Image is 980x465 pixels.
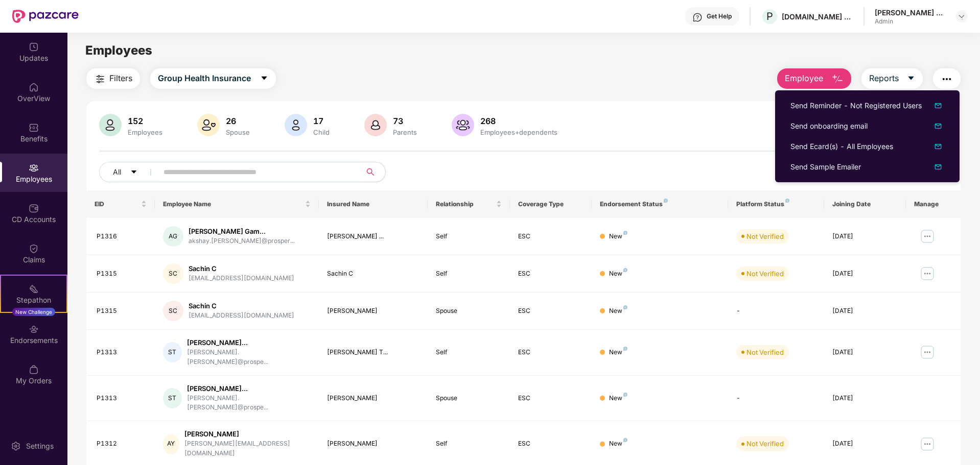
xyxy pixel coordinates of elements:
[478,116,559,126] div: 268
[311,116,332,126] div: 17
[155,190,319,218] th: Employee Name
[163,301,183,321] div: SC
[260,74,268,83] span: caret-down
[158,72,251,85] span: Group Health Insurance
[189,274,294,283] div: [EMAIL_ADDRESS][DOMAIN_NAME]
[452,114,474,136] img: svg+xml;base64,PHN2ZyB4bWxucz0iaHR0cDovL3d3dy53My5vcmcvMjAwMC9zdmciIHhtbG5zOnhsaW5rPSJodHRwOi8vd3...
[391,128,419,136] div: Parents
[189,236,295,246] div: akshay.[PERSON_NAME]@prosper...
[29,243,39,254] img: svg+xml;base64,PHN2ZyBpZD0iQ2xhaW0iIHhtbG5zPSJodHRwOi8vd3d3LnczLm9yZy8yMDAwL3N2ZyIgd2lkdGg9IjIwIi...
[12,308,55,316] div: New Challenge
[518,306,584,316] div: ESC
[609,394,627,403] div: New
[728,376,824,422] td: -
[777,68,851,89] button: Employee
[311,128,332,136] div: Child
[623,347,627,351] img: svg+xml;base64,PHN2ZyB4bWxucz0iaHR0cDovL3d3dy53My5vcmcvMjAwMC9zdmciIHdpZHRoPSI4IiBoZWlnaHQ9IjgiIH...
[184,439,311,458] div: [PERSON_NAME][EMAIL_ADDRESS][DOMAIN_NAME]
[187,338,311,348] div: [PERSON_NAME]...
[319,190,428,218] th: Insured Name
[189,264,294,274] div: Sachin C
[782,12,853,21] div: [DOMAIN_NAME] PRIVATE LIMITED
[97,269,147,279] div: P1315
[184,429,311,439] div: [PERSON_NAME]
[99,114,122,136] img: svg+xml;base64,PHN2ZyB4bWxucz0iaHR0cDovL3d3dy53My5vcmcvMjAwMC9zdmciIHhtbG5zOnhsaW5rPSJodHRwOi8vd3...
[790,120,868,132] div: Send onboarding email
[94,73,106,85] img: svg+xml;base64,PHN2ZyB4bWxucz0iaHR0cDovL3d3dy53My5vcmcvMjAwMC9zdmciIHdpZHRoPSIyNCIgaGVpZ2h0PSIyNC...
[163,263,183,284] div: SC
[478,128,559,136] div: Employees+dependents
[623,268,627,272] img: svg+xml;base64,PHN2ZyB4bWxucz0iaHR0cDovL3d3dy53My5vcmcvMjAwMC9zdmciIHdpZHRoPSI4IiBoZWlnaHQ9IjgiIH...
[518,269,584,279] div: ESC
[29,42,39,52] img: svg+xml;base64,PHN2ZyBpZD0iVXBkYXRlZCIgeG1sbnM9Imh0dHA6Ly93d3cudzMub3JnLzIwMDAvc3ZnIiB3aWR0aD0iMj...
[832,394,898,403] div: [DATE]
[790,161,861,173] div: Send Sample Emailer
[29,163,39,173] img: svg+xml;base64,PHN2ZyBpZD0iRW1wbG95ZWVzIiB4bWxucz0iaHR0cDovL3d3dy53My5vcmcvMjAwMC9zdmciIHdpZHRoPS...
[29,364,39,375] img: svg+xml;base64,PHN2ZyBpZD0iTXlfT3JkZXJzIiBkYXRhLW5hbWU9Ik15IE9yZGVycyIgeG1sbnM9Imh0dHA6Ly93d3cudz...
[832,269,898,279] div: [DATE]
[11,441,21,451] img: svg+xml;base64,PHN2ZyBpZD0iU2V0dGluZy0yMHgyMCIgeG1sbnM9Imh0dHA6Ly93d3cudzMub3JnLzIwMDAvc3ZnIiB3aW...
[609,232,627,241] div: New
[197,114,220,136] img: svg+xml;base64,PHN2ZyB4bWxucz0iaHR0cDovL3d3dy53My5vcmcvMjAwMC9zdmciIHhtbG5zOnhsaW5rPSJodHRwOi8vd3...
[163,226,183,247] div: AG
[707,12,732,20] div: Get Help
[932,120,944,132] img: dropDownIcon
[824,190,906,218] th: Joining Date
[932,140,944,153] img: dropDownIcon
[790,141,893,152] div: Send Ecard(s) - All Employees
[510,190,592,218] th: Coverage Type
[746,438,784,449] div: Not Verified
[958,12,966,20] img: svg+xml;base64,PHN2ZyBpZD0iRHJvcGRvd24tMzJ4MzIiIHhtbG5zPSJodHRwOi8vd3d3LnczLm9yZy8yMDAwL3N2ZyIgd2...
[327,394,420,403] div: [PERSON_NAME]
[728,292,824,330] td: -
[600,200,720,208] div: Endorsement Status
[327,348,420,357] div: [PERSON_NAME] T...
[327,306,420,316] div: [PERSON_NAME]
[861,68,923,89] button: Reportscaret-down
[623,393,627,397] img: svg+xml;base64,PHN2ZyB4bWxucz0iaHR0cDovL3d3dy53My5vcmcvMjAwMC9zdmciIHdpZHRoPSI4IiBoZWlnaHQ9IjgiIH...
[29,284,39,294] img: svg+xml;base64,PHN2ZyB4bWxucz0iaHR0cDovL3d3dy53My5vcmcvMjAwMC9zdmciIHdpZHRoPSIyMSIgaGVpZ2h0PSIyMC...
[664,199,668,203] img: svg+xml;base64,PHN2ZyB4bWxucz0iaHR0cDovL3d3dy53My5vcmcvMjAwMC9zdmciIHdpZHRoPSI4IiBoZWlnaHQ9IjgiIH...
[906,190,961,218] th: Manage
[29,123,39,133] img: svg+xml;base64,PHN2ZyBpZD0iQmVuZWZpdHMiIHhtbG5zPSJodHRwOi8vd3d3LnczLm9yZy8yMDAwL3N2ZyIgd2lkdGg9Ij...
[189,311,294,321] div: [EMAIL_ADDRESS][DOMAIN_NAME]
[187,348,311,367] div: [PERSON_NAME].[PERSON_NAME]@prospe...
[113,166,121,178] span: All
[12,10,79,23] img: New Pazcare Logo
[126,128,165,136] div: Employees
[518,394,584,403] div: ESC
[919,265,936,282] img: manageButton
[623,231,627,235] img: svg+xml;base64,PHN2ZyB4bWxucz0iaHR0cDovL3d3dy53My5vcmcvMjAwMC9zdmciIHdpZHRoPSI4IiBoZWlnaHQ9IjgiIH...
[609,348,627,357] div: New
[766,10,773,22] span: P
[907,74,915,83] span: caret-down
[360,162,386,182] button: search
[518,232,584,241] div: ESC
[919,436,936,452] img: manageButton
[436,200,494,208] span: Relationship
[95,200,139,208] span: EID
[436,232,501,241] div: Self
[364,114,387,136] img: svg+xml;base64,PHN2ZyB4bWxucz0iaHR0cDovL3d3dy53My5vcmcvMjAwMC9zdmciIHhtbG5zOnhsaW5rPSJodHRwOi8vd3...
[831,73,844,85] img: svg+xml;base64,PHN2ZyB4bWxucz0iaHR0cDovL3d3dy53My5vcmcvMjAwMC9zdmciIHhtbG5zOnhsaW5rPSJodHRwOi8vd3...
[391,116,419,126] div: 73
[86,190,155,218] th: EID
[428,190,509,218] th: Relationship
[832,306,898,316] div: [DATE]
[746,268,784,279] div: Not Verified
[224,128,252,136] div: Spouse
[99,162,161,182] button: Allcaret-down
[189,227,295,236] div: [PERSON_NAME] Gam...
[832,232,898,241] div: [DATE]
[163,434,179,454] div: AY
[97,394,147,403] div: P1313
[875,17,946,26] div: Admin
[746,347,784,357] div: Not Verified
[189,301,294,311] div: Sachin C
[109,72,132,85] span: Filters
[436,394,501,403] div: Spouse
[360,168,380,176] span: search
[436,439,501,449] div: Self
[736,200,815,208] div: Platform Status
[436,306,501,316] div: Spouse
